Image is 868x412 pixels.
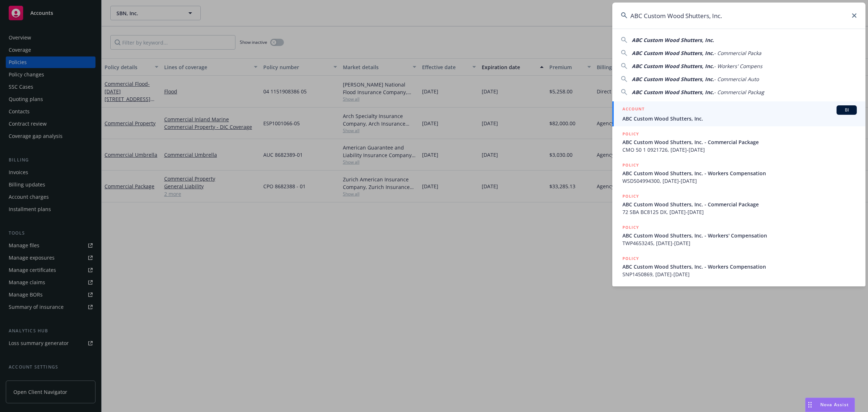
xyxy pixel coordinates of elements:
a: POLICYABC Custom Wood Shutters, Inc. - Workers' CompensationTWP4653245, [DATE]-[DATE] [612,220,865,251]
span: TWP4653245, [DATE]-[DATE] [622,239,857,247]
input: Search... [612,3,865,29]
span: ABC Custom Wood Shutters, Inc. - Commercial Package [622,201,857,208]
h5: POLICY [622,130,639,138]
span: Nova Assist [820,402,849,408]
span: ABC Custom Wood Shutters, Inc. [632,76,714,83]
a: ACCOUNTBIABC Custom Wood Shutters, Inc. [612,101,865,126]
a: POLICYABC Custom Wood Shutters, Inc. - Commercial Package72 SBA BC8125 DX, [DATE]-[DATE] [612,189,865,220]
span: ABC Custom Wood Shutters, Inc. [632,50,714,56]
span: ABC Custom Wood Shutters, Inc. - Workers Compensation [622,263,857,270]
span: SNP1450869, [DATE]-[DATE] [622,270,857,278]
span: ABC Custom Wood Shutters, Inc. [632,63,714,70]
span: CMO 50 1 0921726, [DATE]-[DATE] [622,146,857,154]
span: ABC Custom Wood Shutters, Inc. - Workers Compensation [622,169,857,177]
span: ABC Custom Wood Shutters, Inc. [632,89,714,96]
a: POLICYABC Custom Wood Shutters, Inc. - Workers CompensationSNP1450869, [DATE]-[DATE] [612,251,865,282]
span: - Commercial Auto [714,76,759,83]
div: Drag to move [805,398,814,412]
h5: POLICY [622,224,639,231]
span: 72 SBA BC8125 DX, [DATE]-[DATE] [622,208,857,216]
span: ABC Custom Wood Shutters, Inc. [632,37,714,43]
a: POLICYABC Custom Wood Shutters, Inc. - Commercial PackageCMO 50 1 0921726, [DATE]-[DATE] [612,126,865,157]
span: ABC Custom Wood Shutters, Inc. - Commercial Package [622,138,857,146]
span: ABC Custom Wood Shutters, Inc. [622,115,857,122]
h5: POLICY [622,255,639,262]
span: WSD504994300, [DATE]-[DATE] [622,177,857,185]
h5: POLICY [622,161,639,169]
button: Nova Assist [805,398,855,412]
span: - Commercial Packag [714,89,764,96]
span: BI [839,107,854,113]
h5: ACCOUNT [622,105,644,114]
a: POLICYABC Custom Wood Shutters, Inc. - Workers CompensationWSD504994300, [DATE]-[DATE] [612,157,865,189]
span: ABC Custom Wood Shutters, Inc. - Workers' Compensation [622,232,857,239]
span: - Workers' Compens [714,63,762,70]
h5: POLICY [622,193,639,200]
span: - Commercial Packa [714,50,761,56]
